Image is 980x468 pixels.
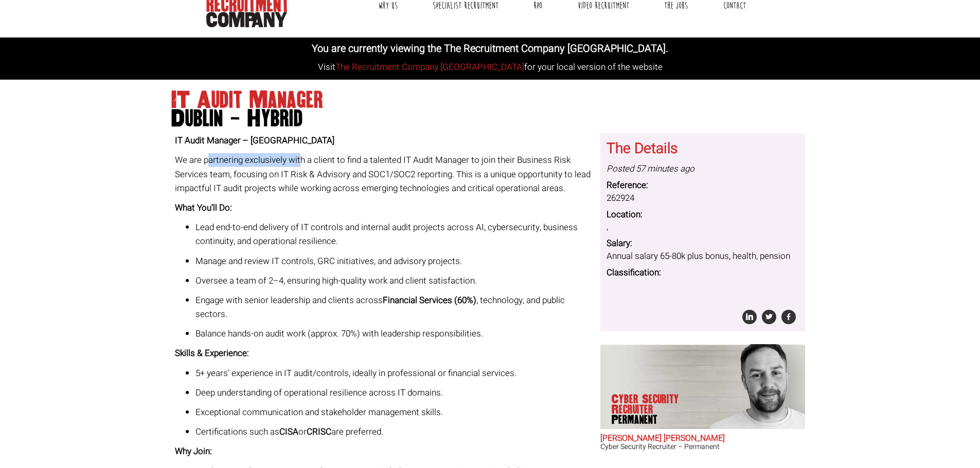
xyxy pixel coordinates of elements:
dd: 262924 [607,192,799,204]
p: Engage with senior leadership and clients across , technology, and public sectors. [195,293,593,321]
img: John James Baird does Cyber Security Recruiter Permanent [706,344,805,429]
h3: Cyber Security Recruiter – Permanent [600,443,805,451]
strong: IT Audit Manager – [GEOGRAPHIC_DATA] [175,134,334,147]
span: Permanent [612,415,691,425]
p: We are partnering exclusively with a client to find a talented IT Audit Manager to join their Bus... [175,153,593,195]
dd: Annual salary 65-80k plus bonus, health, pension [607,250,799,263]
strong: What You’ll Do: [175,201,232,214]
a: The Recruitment Company [GEOGRAPHIC_DATA] [335,61,524,73]
p: Balance hands-on audit work (approx. 70%) with leadership responsibilities. [195,327,593,341]
dt: Classification: [607,267,799,279]
dt: Location: [607,209,799,221]
p: Manage and review IT controls, GRC initiatives, and advisory projects. [195,254,593,268]
dt: Reference: [607,179,799,192]
h3: The Details [607,141,799,157]
h1: IT Audit Manager [171,91,809,128]
strong: Why Join: [175,445,212,458]
p: Lead end-to-end delivery of IT controls and internal audit projects across AI, cybersecurity, bus... [195,220,593,248]
p: Deep understanding of operational resilience across IT domains. [195,386,593,400]
p: Visit for your local version of the website [171,60,809,74]
strong: CRISC [307,425,331,438]
p: 5+ years’ experience in IT audit/controls, ideally in professional or financial services. [195,366,593,380]
p: Oversee a team of 2–4, ensuring high-quality work and client satisfaction. [195,274,593,288]
dt: Salary: [607,237,799,250]
h2: [PERSON_NAME] [PERSON_NAME] [600,434,805,443]
h4: You are currently viewing the The Recruitment Company [GEOGRAPHIC_DATA]. [171,43,809,54]
p: Cyber Security Recruiter [612,394,691,425]
p: Certifications such as or are preferred. [195,425,593,439]
strong: Skills & Experience: [175,347,249,360]
p: Exceptional communication and stakeholder management skills. [195,405,593,419]
strong: Financial Services (60%) [383,294,476,307]
dd: , [607,221,799,233]
strong: CISA [279,425,298,438]
span: Dublin - Hybrid [171,109,809,128]
i: Posted 57 minutes ago [607,162,694,175]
